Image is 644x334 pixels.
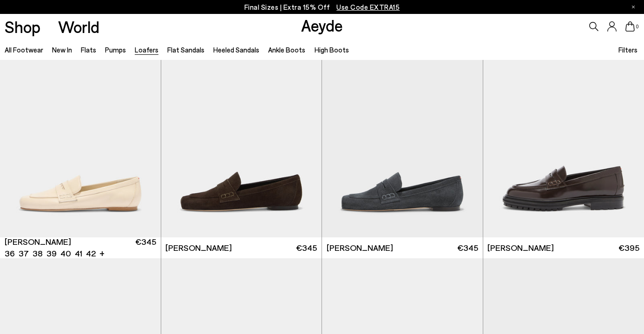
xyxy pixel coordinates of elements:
[58,19,99,35] a: World
[135,236,156,259] span: €345
[167,46,204,54] a: Flat Sandals
[625,21,635,32] a: 0
[46,248,57,259] li: 39
[19,248,29,259] li: 37
[135,46,158,54] a: Loafers
[327,242,393,254] span: [PERSON_NAME]
[52,46,72,54] a: New In
[81,46,96,54] a: Flats
[33,248,43,259] li: 38
[268,46,305,54] a: Ankle Boots
[165,242,232,254] span: [PERSON_NAME]
[5,248,15,259] li: 36
[75,248,82,259] li: 41
[457,242,478,254] span: €345
[244,1,400,13] p: Final Sizes | Extra 15% Off
[618,242,639,254] span: €395
[105,46,126,54] a: Pumps
[487,242,554,254] span: [PERSON_NAME]
[5,248,93,259] ul: variant
[99,247,105,259] li: +
[301,15,343,35] a: Aeyde
[315,46,349,54] a: High Boots
[161,35,322,237] img: Lana Suede Loafers
[5,19,40,35] a: Shop
[322,35,483,237] img: Lana Suede Loafers
[213,46,259,54] a: Heeled Sandals
[618,46,637,54] span: Filters
[322,237,483,258] a: [PERSON_NAME] €345
[296,242,317,254] span: €345
[5,236,71,248] span: [PERSON_NAME]
[336,3,400,11] span: Navigate to /collections/ss25-final-sizes
[635,24,639,29] span: 0
[161,237,322,258] a: [PERSON_NAME] €345
[86,248,96,259] li: 42
[5,46,43,54] a: All Footwear
[60,248,71,259] li: 40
